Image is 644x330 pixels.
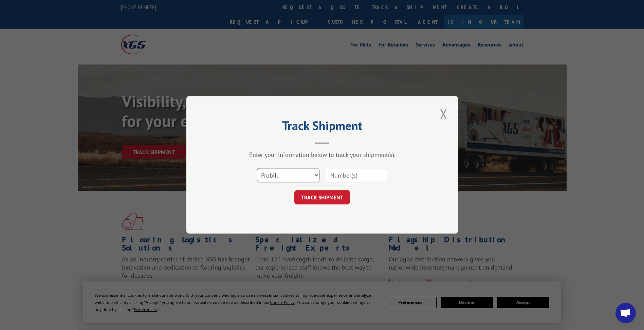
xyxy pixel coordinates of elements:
button: Close modal [438,105,449,123]
input: Number(s) [325,168,387,183]
div: Enter your information below to track your shipment(s). [220,151,424,159]
button: TRACK SHIPMENT [294,190,350,205]
h2: Track Shipment [220,121,424,134]
a: Open chat [615,303,636,323]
